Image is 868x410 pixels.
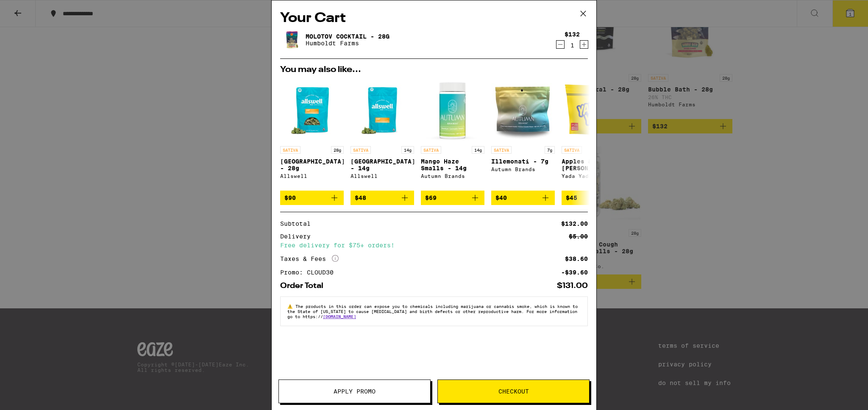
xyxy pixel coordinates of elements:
[351,78,414,142] img: Allswell - Garden Grove - 14g
[401,146,414,154] p: 14g
[5,6,61,13] span: Hi. Need any help?
[280,242,588,248] div: Free delivery for $75+ orders!
[556,40,565,49] button: Decrement
[280,282,329,290] div: Order Total
[280,173,344,179] div: Allswell
[280,221,317,227] div: Subtotal
[561,269,588,275] div: -$39.60
[331,146,344,154] p: 28g
[280,78,344,191] a: Open page for Garden Grove - 28g from Allswell
[491,191,555,205] button: Add to bag
[280,9,588,28] h2: Your Cart
[280,28,304,52] img: Molotov Cocktail - 28g
[421,78,484,191] a: Open page for Mango Haze Smalls - 14g from Autumn Brands
[491,146,512,154] p: SATIVA
[334,388,376,394] span: Apply Promo
[565,42,580,49] div: 1
[351,158,414,172] p: [GEOGRAPHIC_DATA] - 14g
[545,146,555,154] p: 7g
[569,233,588,239] div: $5.00
[278,380,431,403] button: Apply Promo
[557,282,588,290] div: $131.00
[425,194,437,201] span: $69
[562,158,625,172] p: Apples & [PERSON_NAME]'s - 10g
[323,314,356,319] a: [DOMAIN_NAME]
[498,388,529,394] span: Checkout
[561,221,588,227] div: $132.00
[421,78,484,142] img: Autumn Brands - Mango Haze Smalls - 14g
[495,194,507,201] span: $40
[280,269,339,275] div: Promo: CLOUD30
[437,380,590,403] button: Checkout
[351,173,414,179] div: Allswell
[580,40,588,49] button: Increment
[562,173,625,179] div: Yada Yada
[562,78,625,191] a: Open page for Apples & Banana's - 10g from Yada Yada
[280,78,344,142] img: Allswell - Garden Grove - 28g
[351,78,414,191] a: Open page for Garden Grove - 14g from Allswell
[280,191,344,205] button: Add to bag
[280,255,339,263] div: Taxes & Fees
[284,194,296,201] span: $90
[565,31,580,38] div: $132
[351,191,414,205] button: Add to bag
[421,146,441,154] p: SATIVA
[306,40,389,47] p: Humboldt Farms
[562,191,625,205] button: Add to bag
[280,66,588,74] h2: You may also like...
[491,78,555,142] img: Autumn Brands - Illemonati - 7g
[306,33,389,40] a: Molotov Cocktail - 28g
[421,191,484,205] button: Add to bag
[280,158,344,172] p: [GEOGRAPHIC_DATA] - 28g
[280,233,317,239] div: Delivery
[287,304,295,309] span: ⚠️
[491,166,555,172] div: Autumn Brands
[351,146,371,154] p: SATIVA
[491,158,555,165] p: Illemonati - 7g
[421,173,484,179] div: Autumn Brands
[565,256,588,262] div: $38.60
[421,158,484,172] p: Mango Haze Smalls - 14g
[562,146,582,154] p: SATIVA
[491,78,555,191] a: Open page for Illemonati - 7g from Autumn Brands
[287,304,578,319] span: The products in this order can expose you to chemicals including marijuana or cannabis smoke, whi...
[472,146,484,154] p: 14g
[355,194,366,201] span: $48
[562,78,625,142] img: Yada Yada - Apples & Banana's - 10g
[566,194,577,201] span: $45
